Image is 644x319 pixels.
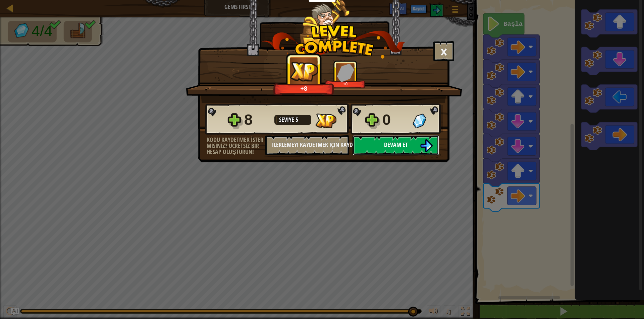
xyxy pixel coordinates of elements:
[288,60,320,83] img: Kazanılan XP
[279,115,296,124] span: Seviye
[315,113,336,128] img: Kazanılan XP
[384,141,408,149] span: Devam et
[207,137,265,155] div: Kodu kaydetmek ister misiniz? Ücretsiz bir hesap oluşturun!
[244,109,270,131] div: 8
[275,85,332,92] div: +8
[433,41,454,61] button: ×
[326,81,364,86] div: +0
[420,139,433,152] img: Devam et
[265,135,349,155] button: İlerlemeyi Kaydetmek için Kaydolun
[296,115,298,124] span: 5
[337,63,354,82] img: Kazanılan Taş
[382,109,409,131] div: 0
[261,25,405,59] img: level_complete.png
[353,135,439,155] button: Devam et
[413,113,426,128] img: Kazanılan Taş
